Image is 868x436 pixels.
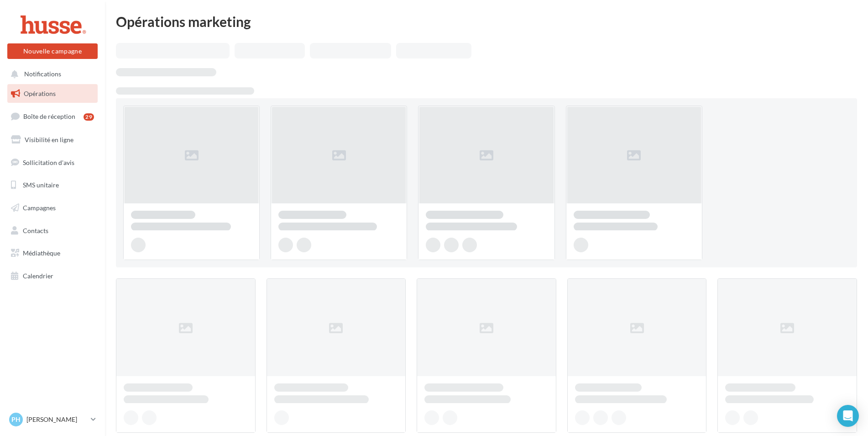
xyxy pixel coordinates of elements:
a: Sollicitation d'avis [5,153,99,172]
span: SMS unitaire [23,181,59,189]
span: Médiathèque [23,249,60,257]
button: Nouvelle campagne [7,43,98,59]
a: Calendrier [5,266,99,286]
span: Campagnes [23,204,56,212]
span: Boîte de réception [23,112,75,120]
a: Campagnes [5,198,99,218]
span: PH [11,415,21,424]
a: Médiathèque [5,244,99,263]
a: SMS unitaire [5,175,99,195]
span: Visibilité en ligne [25,136,73,144]
a: PH [PERSON_NAME] [7,411,98,428]
a: Visibilité en ligne [5,130,99,149]
span: Sollicitation d'avis [23,158,74,166]
span: Calendrier [23,272,53,280]
div: Opérations marketing [116,15,857,28]
div: Open Intercom Messenger [837,405,859,427]
p: [PERSON_NAME] [26,415,87,424]
a: Opérations [5,84,99,103]
span: Contacts [23,227,48,234]
span: Notifications [24,70,61,78]
div: 29 [84,113,94,121]
a: Contacts [5,221,99,240]
a: Boîte de réception29 [5,106,99,126]
span: Opérations [24,90,56,97]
